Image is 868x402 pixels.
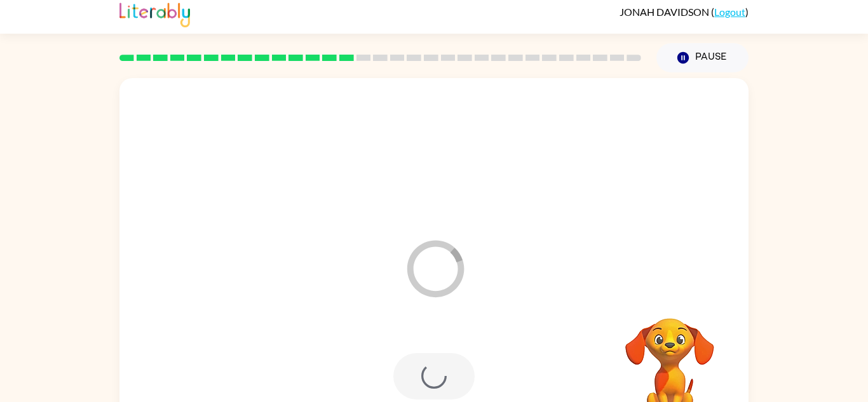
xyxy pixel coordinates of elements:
span: JONAH DAVIDSON [620,6,711,18]
div: ( ) [620,6,749,18]
button: Pause [656,43,749,72]
a: Logout [714,6,745,18]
